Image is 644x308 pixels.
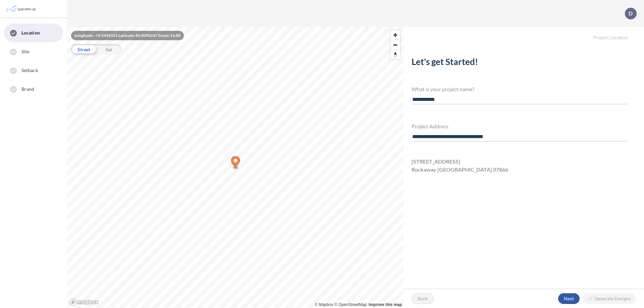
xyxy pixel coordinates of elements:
[412,123,628,129] h4: Project Address
[412,57,628,70] h2: Let's get Started!
[69,298,99,306] a: Mapbox homepage
[629,10,633,16] p: D
[67,27,404,308] canvas: Map
[412,86,628,92] h4: What is your project name?
[390,40,400,50] button: Zoom out
[21,86,35,93] span: Brand
[71,44,96,54] div: Street
[334,302,367,307] a: OpenStreetMap
[390,30,400,40] button: Zoom in
[390,50,400,59] button: Reset bearing to north
[96,44,121,54] div: Sat
[315,302,333,307] a: Mapbox
[412,158,460,166] span: [STREET_ADDRESS]
[558,293,580,304] button: Next
[231,156,240,170] div: Map marker
[412,166,508,174] span: Rockaway [GEOGRAPHIC_DATA] 07866
[404,27,644,41] h5: Project Location
[21,48,29,55] span: Site
[21,67,38,74] span: Setback
[390,40,400,50] span: Zoom out
[5,3,38,15] img: Parafin
[71,31,184,40] div: Longitude: -74.5496101 Latitude: 40.9096247 Zoom: 16.00
[21,29,40,36] span: Location
[369,302,402,307] a: Improve this map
